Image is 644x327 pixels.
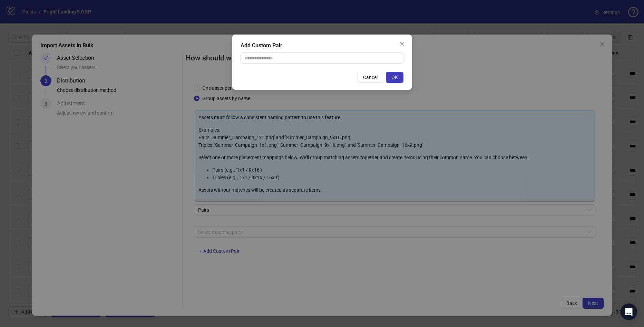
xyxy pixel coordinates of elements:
div: Add Custom Pair [241,41,403,50]
div: Open Intercom Messenger [621,304,637,320]
button: Cancel [358,72,383,83]
button: Close [397,39,408,50]
button: OK [386,72,403,83]
span: close [399,41,405,47]
span: OK [391,75,398,80]
span: Cancel [363,75,378,80]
